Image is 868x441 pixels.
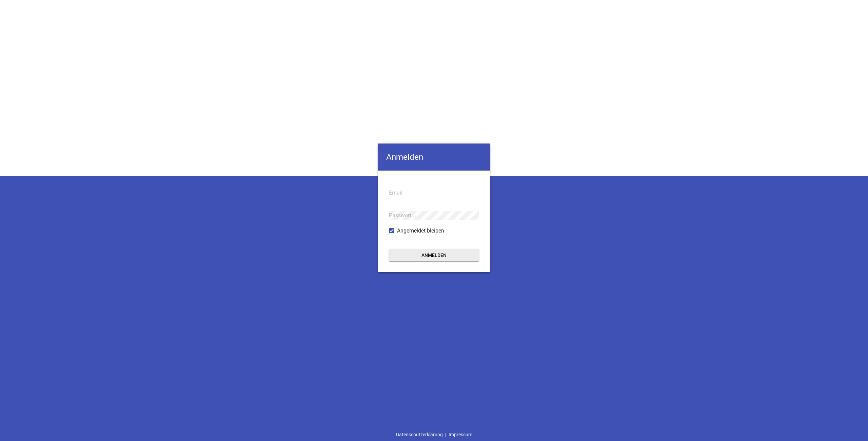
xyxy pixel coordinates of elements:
[394,428,445,441] a: Datenschutzerklärung
[389,249,479,261] button: Anmelden
[378,144,490,171] h4: Anmelden
[397,227,444,235] span: Angemeldet bleiben
[394,428,475,441] div: |
[446,428,475,441] a: Impressum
